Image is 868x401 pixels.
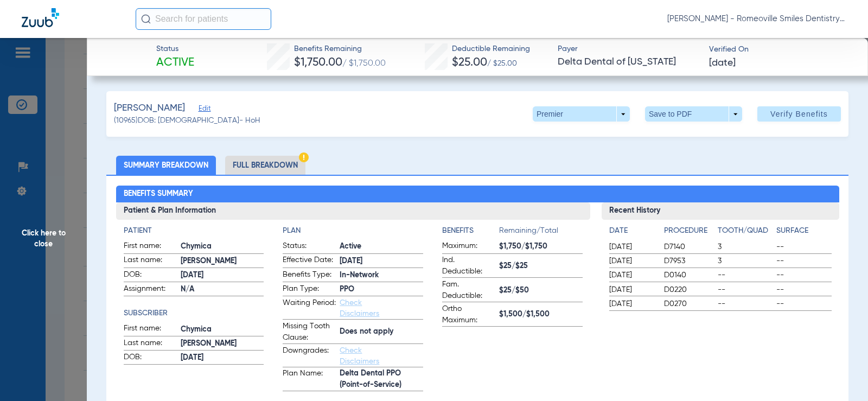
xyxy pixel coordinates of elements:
[499,260,583,272] span: $25/$25
[609,270,655,281] span: [DATE]
[609,225,655,240] app-breakdown-title: Date
[709,44,851,55] span: Verified On
[283,368,336,391] span: Plan Name:
[667,14,846,24] span: [PERSON_NAME] - Romeoville Smiles Dentistry
[442,279,495,302] span: Fam. Deductible:
[776,225,831,237] h4: Surface
[181,338,264,349] span: [PERSON_NAME]
[340,270,423,281] span: In-Network
[609,241,655,252] span: [DATE]
[136,8,271,30] input: Search for patients
[609,284,655,295] span: [DATE]
[645,106,742,122] button: Save to PDF
[533,106,630,122] button: Premier
[124,323,177,336] span: First name:
[776,298,831,309] span: --
[22,8,59,27] img: Zuub Logo
[442,303,495,326] span: Ortho Maximum:
[499,241,583,252] span: $1,750/$1,750
[283,321,336,343] span: Missing Tooth Clause:
[452,43,530,55] span: Deductible Remaining
[181,270,264,281] span: [DATE]
[558,43,699,55] span: Payer
[340,256,423,267] span: [DATE]
[342,59,386,68] span: / $1,750.00
[776,241,831,252] span: --
[283,225,423,237] h4: Plan
[718,225,773,240] app-breakdown-title: Tooth/Quad
[340,299,379,317] a: Check Disclaimers
[664,225,713,240] app-breakdown-title: Procedure
[718,241,773,252] span: 3
[181,284,264,295] span: N/A
[442,254,495,277] span: Ind. Deductible:
[499,225,583,240] span: Remaining/Total
[718,270,773,281] span: --
[114,101,185,115] span: [PERSON_NAME]
[156,55,194,71] span: Active
[124,225,264,237] h4: Patient
[718,284,773,295] span: --
[499,285,583,296] span: $25/$50
[609,225,655,237] h4: Date
[283,297,336,319] span: Waiting Period:
[776,225,831,240] app-breakdown-title: Surface
[442,240,495,253] span: Maximum:
[283,269,336,282] span: Benefits Type:
[181,352,264,364] span: [DATE]
[181,241,264,252] span: Chymica
[609,256,655,266] span: [DATE]
[664,241,713,252] span: D7140
[718,298,773,309] span: --
[487,60,517,67] span: / $25.00
[283,345,336,367] span: Downgrades:
[199,105,208,115] span: Edit
[124,338,177,351] span: Last name:
[340,347,379,365] a: Check Disclaimers
[340,326,423,338] span: Does not apply
[718,256,773,266] span: 3
[124,269,177,282] span: DOB:
[340,241,423,252] span: Active
[452,57,487,68] span: $25.00
[776,256,831,266] span: --
[116,202,591,220] h3: Patient & Plan Information
[181,256,264,267] span: [PERSON_NAME]
[124,352,177,365] span: DOB:
[156,43,194,55] span: Status
[116,156,216,175] li: Summary Breakdown
[283,240,336,253] span: Status:
[664,256,713,266] span: D7953
[340,284,423,295] span: PPO
[141,14,151,24] img: Search Icon
[664,270,713,281] span: D0140
[340,368,423,391] span: Delta Dental PPO (Point-of-Service)
[283,283,336,296] span: Plan Type:
[602,202,839,220] h3: Recent History
[757,106,841,122] button: Verify Benefits
[499,309,583,320] span: $1,500/$1,500
[181,324,264,335] span: Chymica
[664,225,713,237] h4: Procedure
[664,284,713,295] span: D0220
[114,115,260,126] span: (10965) DOB: [DEMOGRAPHIC_DATA] - HoH
[442,225,499,240] app-breakdown-title: Benefits
[124,254,177,268] span: Last name:
[718,225,773,237] h4: Tooth/Quad
[124,308,264,319] h4: Subscriber
[664,298,713,309] span: D0270
[299,152,309,162] img: Hazard
[776,270,831,281] span: --
[124,283,177,296] span: Assignment:
[283,254,336,268] span: Effective Date:
[770,110,828,118] span: Verify Benefits
[116,186,839,203] h2: Benefits Summary
[294,43,386,55] span: Benefits Remaining
[709,56,736,70] span: [DATE]
[776,284,831,295] span: --
[609,298,655,309] span: [DATE]
[225,156,305,175] li: Full Breakdown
